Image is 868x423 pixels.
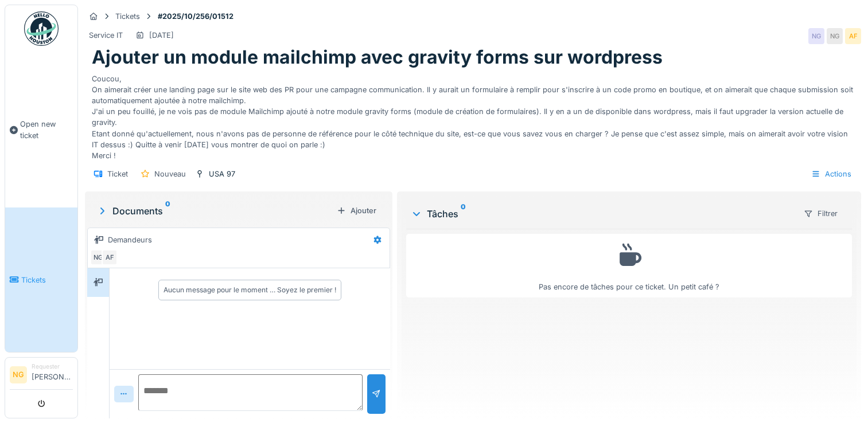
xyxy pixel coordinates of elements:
a: Open new ticket [5,52,77,207]
div: Documents [96,204,332,218]
div: Tâches [411,207,794,221]
div: USA 97 [209,169,235,179]
div: Ticket [107,169,128,179]
img: Badge_color-CXgf-gQk.svg [24,11,59,46]
div: Ajouter [332,203,381,218]
a: NG Requester[PERSON_NAME] [10,362,73,390]
div: AF [102,249,118,265]
li: [PERSON_NAME] [32,362,73,387]
span: Open new ticket [20,119,73,140]
div: Filtrer [799,205,843,222]
h1: Ajouter un module mailchimp avec gravity forms sur wordpress [92,46,663,68]
div: Pas encore de tâches pour ce ticket. Un petit café ? [414,239,844,292]
div: Actions [806,166,857,182]
div: Service IT [89,30,123,41]
sup: 0 [461,207,466,221]
li: NG [10,366,27,383]
strong: #2025/10/256/01512 [153,11,238,22]
div: NG [808,28,824,44]
div: NG [90,249,106,265]
div: Nouveau [154,169,186,179]
sup: 0 [165,204,170,218]
div: AF [845,28,861,44]
a: Tickets [5,207,77,352]
div: Aucun message pour le moment … Soyez le premier ! [164,285,336,295]
span: Tickets [21,275,73,285]
div: Tickets [115,11,140,22]
div: Demandeurs [108,234,152,245]
div: NG [827,28,843,44]
div: Requester [32,362,73,371]
div: [DATE] [149,30,174,41]
div: Coucou, On aimerait créer une landing page sur le site web des PR pour une campagne communication... [92,69,854,162]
